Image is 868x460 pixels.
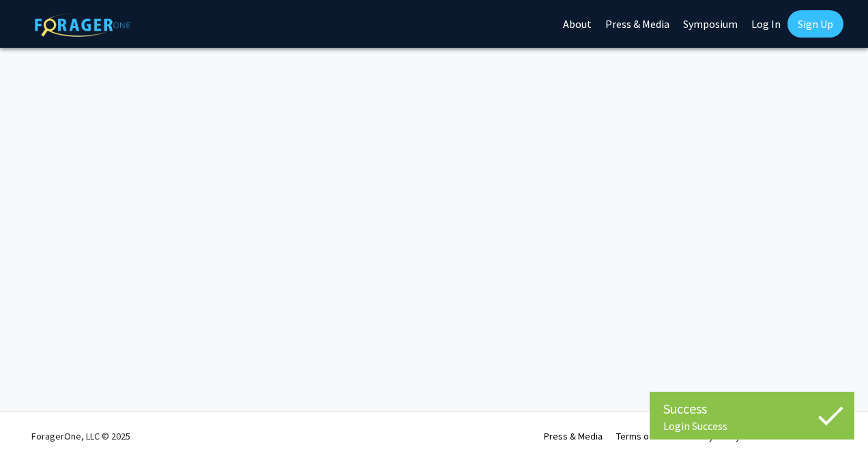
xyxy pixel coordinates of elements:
div: Success [663,399,841,419]
div: ForagerOne, LLC © 2025 [31,412,130,460]
a: Sign Up [787,10,843,38]
a: Press & Media [544,430,603,442]
a: Terms of Use [616,430,670,442]
img: ForagerOne Logo [35,13,130,37]
div: Login Success [663,419,841,433]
